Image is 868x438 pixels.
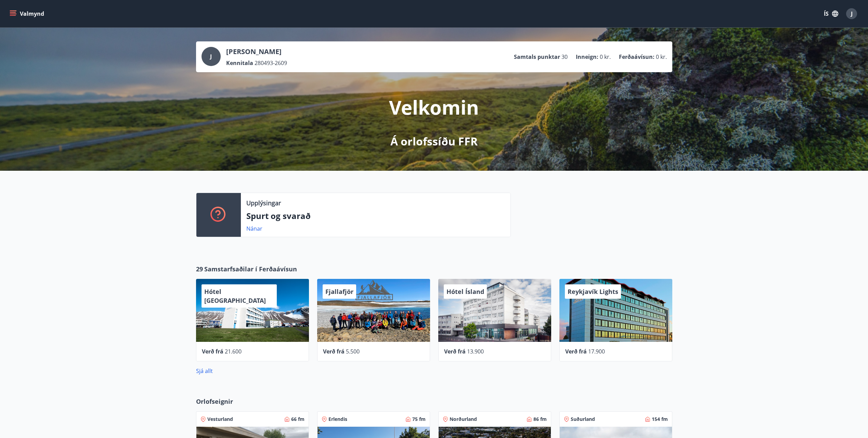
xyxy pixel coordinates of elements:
[446,287,484,296] span: Hótel Ísland
[533,416,547,423] span: 86 fm
[196,265,203,273] span: 29
[565,348,587,355] span: Verð frá
[226,59,253,67] p: Kennitala
[820,8,842,20] button: ÍS
[210,53,212,60] span: J
[196,397,233,406] span: Orlofseignir
[389,94,479,120] p: Velkomin
[196,367,213,375] a: Sjá allt
[600,53,611,61] span: 0 kr.
[843,5,860,22] button: J
[568,287,618,296] span: Reykjavík Lights
[619,53,655,61] p: Ferðaávísun :
[588,348,605,355] span: 17.900
[450,416,477,423] span: Norðurland
[467,348,484,355] span: 13.900
[390,134,478,149] p: Á orlofssíðu FFR
[207,416,233,423] span: Vesturland
[291,416,305,423] span: 66 fm
[656,53,667,61] span: 0 kr.
[346,348,360,355] span: 5.500
[576,53,598,61] p: Inneign :
[412,416,426,423] span: 75 fm
[246,198,281,207] p: Upplýsingar
[202,348,223,355] span: Verð frá
[246,210,505,222] p: Spurt og svarað
[204,287,266,305] span: Hótel [GEOGRAPHIC_DATA]
[323,348,345,355] span: Verð frá
[246,225,262,232] a: Nánar
[851,10,853,17] span: J
[204,265,297,273] span: Samstarfsaðilar í Ferðaávísun
[561,53,568,61] span: 30
[226,47,287,56] p: [PERSON_NAME]
[225,348,242,355] span: 21.600
[652,416,668,423] span: 154 fm
[514,53,560,61] p: Samtals punktar
[571,416,595,423] span: Suðurland
[328,416,347,423] span: Erlendis
[325,287,353,296] span: Fjallafjör
[8,8,47,20] button: menu
[255,59,287,67] span: 280493-2609
[444,348,466,355] span: Verð frá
